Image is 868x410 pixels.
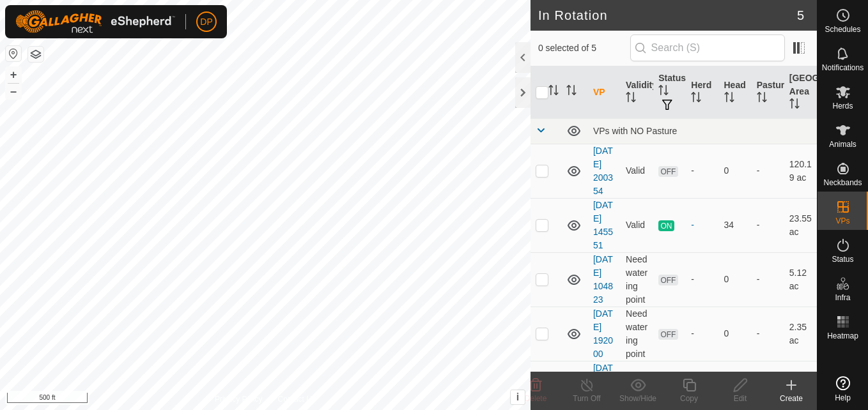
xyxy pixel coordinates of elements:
th: [GEOGRAPHIC_DATA] Area [784,66,817,119]
a: Help [818,371,868,407]
td: 5.12 ac [784,252,817,307]
p-sorticon: Activate to sort [757,94,767,104]
td: - [752,252,784,307]
button: Reset Map [6,46,21,61]
th: Status [653,66,686,119]
img: Gallagher Logo [15,10,175,33]
span: 0 selected of 5 [538,42,630,55]
td: Need watering point [621,252,653,307]
div: - [691,273,713,286]
td: 0 [719,144,752,198]
div: VPs with NO Pasture [593,126,812,136]
span: DP [200,15,212,29]
span: Herds [832,102,853,110]
p-sorticon: Activate to sort [724,94,734,104]
td: 2.35 ac [784,307,817,361]
span: Delete [525,394,547,403]
span: i [516,391,519,402]
th: Pasture [752,66,784,119]
th: Head [719,66,752,119]
div: Copy [663,393,715,404]
td: 23.55 ac [784,198,817,252]
span: 5 [797,6,804,25]
p-sorticon: Activate to sort [566,87,577,97]
span: Neckbands [823,179,862,186]
div: Turn Off [561,393,612,404]
span: Help [835,394,851,402]
div: - [691,327,713,340]
p-sorticon: Activate to sort [626,94,636,104]
input: Search (S) [630,34,785,61]
button: – [6,84,21,99]
p-sorticon: Activate to sort [658,87,669,97]
a: [DATE] 104823 [593,254,613,305]
span: Status [832,255,853,263]
a: Privacy Policy [215,393,263,405]
a: [DATE] 200354 [593,146,613,196]
button: i [511,390,525,404]
p-sorticon: Activate to sort [691,94,701,104]
a: [DATE] 192000 [593,308,613,359]
span: OFF [658,329,678,340]
div: Create [766,393,817,404]
span: OFF [658,166,678,177]
p-sorticon: Activate to sort [548,87,559,97]
span: Infra [835,294,850,301]
button: Map Layers [28,47,43,62]
h2: In Rotation [538,8,797,23]
td: 34 [719,198,752,252]
div: Show/Hide [612,393,663,404]
span: VPs [835,217,849,225]
div: - [691,218,713,232]
a: Contact Us [278,393,316,405]
button: + [6,67,21,82]
td: 120.19 ac [784,144,817,198]
span: ON [658,220,674,231]
td: 0 [719,307,752,361]
td: - [752,144,784,198]
td: Need watering point [621,307,653,361]
a: [DATE] 145551 [593,200,613,250]
td: - [752,198,784,252]
div: - [691,164,713,178]
p-sorticon: Activate to sort [789,100,800,110]
span: Animals [829,140,856,148]
div: Edit [715,393,766,404]
span: Schedules [825,26,860,33]
td: - [752,307,784,361]
span: Heatmap [827,332,858,340]
th: Herd [686,66,718,119]
td: Valid [621,144,653,198]
td: Valid [621,198,653,252]
th: VP [588,66,621,119]
th: Validity [621,66,653,119]
td: 0 [719,252,752,307]
span: Notifications [822,64,864,72]
span: OFF [658,275,678,285]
